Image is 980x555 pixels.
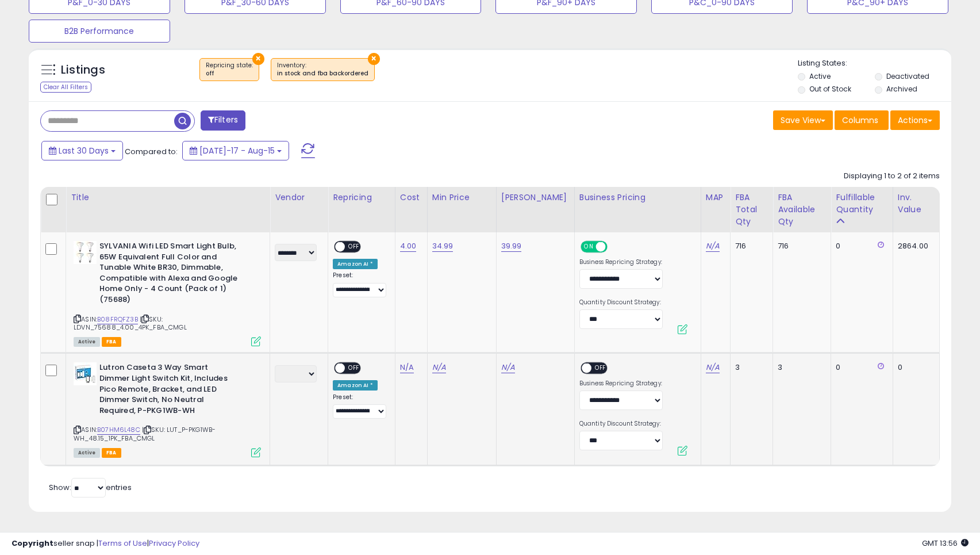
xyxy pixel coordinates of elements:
div: Fulfillable Quantity [836,192,887,216]
strong: Copyright [11,538,53,549]
a: Terms of Use [98,538,147,549]
div: Inv. value [898,192,935,216]
div: 2864.00 [898,241,931,251]
a: 4.00 [400,240,417,252]
a: N/A [501,362,515,373]
label: Quantity Discount Strategy: [579,420,663,428]
button: × [252,53,264,65]
div: Amazon AI * [333,259,378,269]
span: OFF [345,242,363,252]
a: B07HM6L48C [97,425,140,435]
div: FBA Available Qty [778,192,826,228]
div: Displaying 1 to 2 of 2 items [844,171,940,182]
h5: Listings [61,62,105,78]
label: Quantity Discount Strategy: [579,298,663,307]
button: Filters [201,110,245,131]
button: Actions [890,110,940,130]
div: ASIN: [74,241,261,345]
a: N/A [706,240,720,252]
div: Preset: [333,393,386,419]
a: N/A [432,362,446,373]
div: Clear All Filters [40,82,91,93]
span: Last 30 Days [59,145,109,156]
button: B2B Performance [29,20,170,43]
span: Columns [842,114,878,126]
a: N/A [706,362,720,373]
div: 716 [778,241,822,251]
label: Business Repricing Strategy: [579,380,663,388]
a: 34.99 [432,240,454,252]
label: Deactivated [886,71,929,81]
img: 31xtzNxQWpL._SL40_.jpg [74,241,97,264]
label: Archived [886,84,917,94]
span: Show: entries [49,482,132,493]
span: | SKU: LDVN_75688_4.00_4PK_FBA_CMGL [74,315,187,332]
a: B08FRQFZ3B [97,315,138,324]
div: Repricing [333,192,390,204]
a: N/A [400,362,414,373]
p: Listing States: [798,58,951,69]
label: Out of Stock [809,84,851,94]
span: 2025-09-15 13:56 GMT [922,538,969,549]
a: 39.99 [501,240,522,252]
button: Last 30 Days [41,141,123,160]
b: Lutron Caseta 3 Way Smart Dimmer Light Switch Kit, Includes Pico Remote, Bracket, and LED Dimmer ... [99,362,239,419]
span: OFF [605,242,624,252]
span: FBA [102,337,121,347]
button: Save View [773,110,833,130]
div: 3 [735,362,764,373]
span: ON [582,242,596,252]
img: 41-+ditAegL._SL40_.jpg [74,362,97,385]
span: | SKU: LUT_P-PKG1WB-WH_48.15_1PK_FBA_CMGL [74,425,216,442]
span: Inventory : [277,61,368,78]
div: MAP [706,192,725,204]
a: Privacy Policy [149,538,199,549]
div: Title [71,192,265,204]
label: Active [809,71,831,81]
button: × [368,53,380,65]
div: [PERSON_NAME] [501,192,570,204]
div: 716 [735,241,764,251]
span: [DATE]-17 - Aug-15 [199,145,275,156]
div: Cost [400,192,422,204]
div: 0 [836,362,883,373]
div: 3 [778,362,822,373]
div: 0 [898,362,931,373]
div: Preset: [333,271,386,297]
div: Vendor [275,192,323,204]
span: FBA [102,448,121,458]
div: seller snap | | [11,538,199,549]
span: All listings currently available for purchase on Amazon [74,337,100,347]
div: 0 [836,241,883,251]
span: OFF [591,363,610,373]
span: OFF [345,363,363,373]
button: Columns [835,110,889,130]
div: ASIN: [74,362,261,456]
span: Repricing state : [206,61,253,78]
button: [DATE]-17 - Aug-15 [182,141,289,160]
div: in stock and fba backordered [277,70,368,78]
span: All listings currently available for purchase on Amazon [74,448,100,458]
div: Amazon AI * [333,380,378,391]
div: FBA Total Qty [735,192,768,228]
div: off [206,70,253,78]
label: Business Repricing Strategy: [579,258,663,266]
div: Business Pricing [579,192,696,204]
th: CSV column name: cust_attr_1_Vendor [270,187,328,232]
div: Min Price [432,192,491,204]
span: Compared to: [125,146,178,157]
b: SYLVANIA Wifi LED Smart Light Bulb, 65W Equivalent Full Color and Tunable White BR30, Dimmable, C... [99,241,239,308]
